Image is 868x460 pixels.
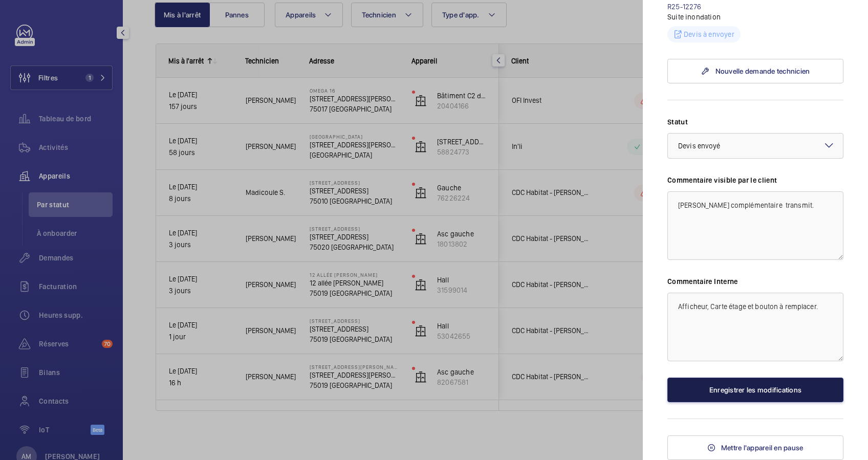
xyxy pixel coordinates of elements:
a: Nouvelle demande technicien [667,59,843,83]
p: Suite inondation [667,12,843,22]
span: Mettre l'appareil en pause [721,444,804,452]
span: Devis envoyé [678,142,721,150]
button: Mettre l'appareil en pause [667,435,843,460]
p: Devis à envoyer [684,29,734,39]
label: Statut [667,117,843,127]
label: Commentaire Interne [667,276,843,287]
a: R25-12276 [667,3,702,11]
button: Enregistrer les modifications [667,378,843,402]
label: Commentaire visible par le client [667,175,843,185]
